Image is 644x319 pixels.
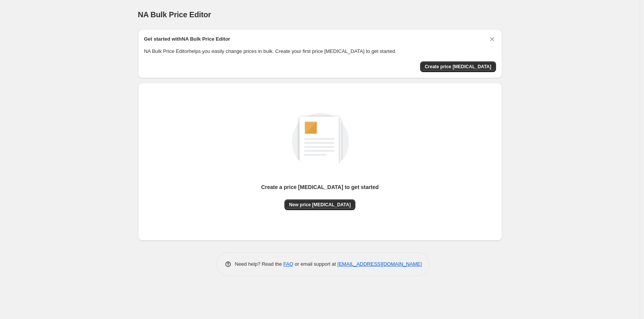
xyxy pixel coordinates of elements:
span: or email support at [293,261,337,267]
h2: Get started with NA Bulk Price Editor [144,35,230,43]
button: Create price change job [420,61,496,72]
button: Dismiss card [488,35,496,43]
a: FAQ [283,261,293,267]
button: New price [MEDICAL_DATA] [284,199,355,210]
span: Create price [MEDICAL_DATA] [425,64,491,70]
p: NA Bulk Price Editor helps you easily change prices in bulk. Create your first price [MEDICAL_DAT... [144,48,496,55]
span: NA Bulk Price Editor [138,10,211,19]
span: Need help? Read the [235,261,284,267]
p: Create a price [MEDICAL_DATA] to get started [261,183,379,191]
span: New price [MEDICAL_DATA] [289,202,351,208]
a: [EMAIL_ADDRESS][DOMAIN_NAME] [337,261,422,267]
